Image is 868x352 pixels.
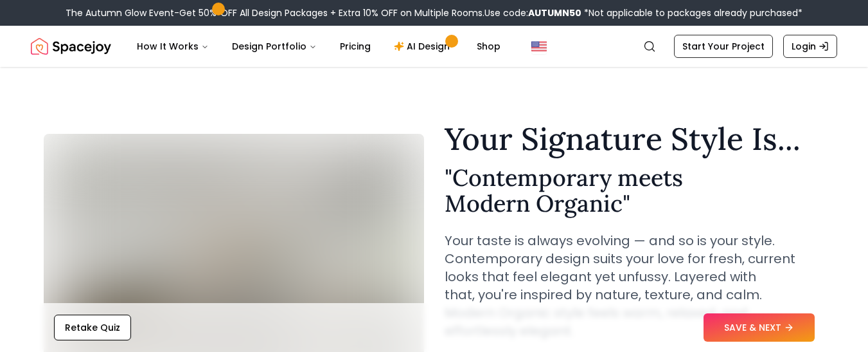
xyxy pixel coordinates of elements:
a: Login [783,35,837,58]
img: United States [531,39,547,54]
div: The Autumn Glow Event-Get 50% OFF All Design Packages + Extra 10% OFF on Multiple Rooms. [66,6,802,19]
p: Your taste is always evolving — and so is your style. Contemporary design suits your love for fre... [445,232,825,340]
button: SAVE & NEXT [704,313,815,342]
a: Start Your Project [674,35,773,58]
b: AUTUMN50 [528,6,581,19]
h2: " Contemporary meets Modern Organic " [445,165,825,216]
span: Use code: [484,6,581,19]
img: Spacejoy Logo [31,33,111,59]
button: Retake Quiz [54,315,131,340]
a: Pricing [330,33,381,59]
button: Design Portfolio [222,33,327,59]
nav: Global [31,26,837,67]
span: *Not applicable to packages already purchased* [581,6,802,19]
a: AI Design [384,33,464,59]
button: How It Works [127,33,219,59]
a: Shop [466,33,511,59]
h1: Your Signature Style Is... [445,124,825,154]
nav: Main [127,33,511,59]
a: Spacejoy [31,33,111,59]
